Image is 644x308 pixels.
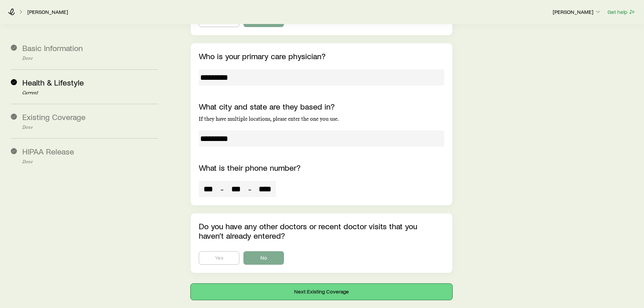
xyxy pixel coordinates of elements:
a: [PERSON_NAME] [27,9,68,15]
span: HIPAA Release [22,146,74,156]
button: Next: Existing Coverage [191,284,452,300]
p: [PERSON_NAME] [553,8,601,15]
button: Get help [607,8,636,16]
p: Done [22,159,158,165]
label: What is their phone number? [199,163,301,172]
span: - [248,184,252,194]
button: No [243,251,284,265]
span: - [220,184,224,194]
span: Health & Lifestyle [22,77,84,87]
label: Who is your primary care physician? [199,51,326,61]
span: Basic Information [22,43,83,53]
p: Current [22,90,158,96]
label: What city and state are they based in? [199,101,335,111]
p: If they have multiple locations, please enter the one you use. [199,116,444,122]
span: Existing Coverage [22,112,86,122]
button: [PERSON_NAME] [552,8,602,16]
p: Done [22,125,158,130]
p: Done [22,56,158,61]
button: Yes [199,251,239,265]
p: Do you have any other doctors or recent doctor visits that you haven’t already entered? [199,221,444,240]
